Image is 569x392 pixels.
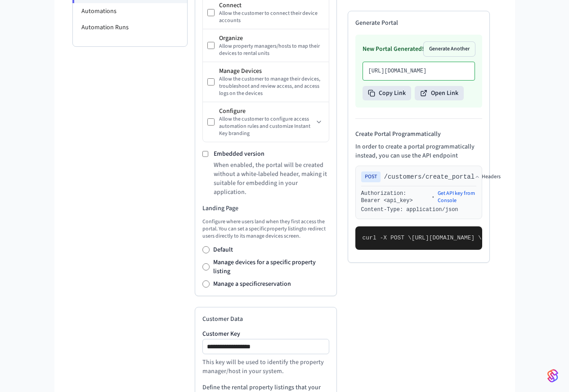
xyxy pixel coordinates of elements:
p: This key will be used to identify the property manager/host in your system. [202,358,329,376]
button: Copy Link [363,86,411,100]
label: Manage devices for a specific property listing [213,258,329,276]
span: curl -X POST \ [363,234,412,241]
div: Allow the customer to configure access automation rules and customize Instant Key branding [219,116,314,137]
div: Allow the customer to connect their device accounts [219,10,324,24]
p: When enabled, the portal will be created without a white-labeled header, making it suitable for e... [214,161,329,197]
label: Default [213,245,233,254]
div: Authorization: Bearer <api_key> [361,190,429,204]
label: Manage a specific reservation [213,279,291,288]
div: Manage Devices [219,67,324,76]
label: Customer Key [202,331,329,337]
img: SeamLogoGradient.69752ec5.svg [547,369,558,383]
h4: Create Portal Programmatically [355,130,482,139]
p: In order to create a portal programmatically instead, you can use the API endpoint [355,142,482,160]
div: Allow property managers/hosts to map their devices to rental units [219,43,324,57]
span: POST [361,171,381,182]
h3: Landing Page [202,204,329,213]
div: Configure [219,107,314,116]
label: Embedded version [214,149,264,158]
button: Generate Another [424,42,475,56]
span: [URL][DOMAIN_NAME] \ [412,234,482,241]
p: [URL][DOMAIN_NAME] [368,68,469,75]
span: /customers/create_portal [384,172,475,181]
div: Allow the customer to manage their devices, troubleshoot and review access, and access logs on th... [219,76,324,97]
li: Automations [73,3,187,19]
a: Get API key from Console [438,190,476,204]
h3: New Portal Generated! [363,45,424,54]
h2: Customer Data [202,315,329,324]
button: Open Link [415,86,464,100]
p: Configure where users land when they first access the portal. You can set a specific property lis... [202,218,329,240]
li: Automation Runs [73,19,187,36]
h2: Generate Portal [355,18,482,27]
button: Headers [475,173,501,180]
div: Connect [219,1,324,10]
div: Content-Type: application/json [361,206,476,213]
div: Organize [219,34,324,43]
span: • [432,194,434,201]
